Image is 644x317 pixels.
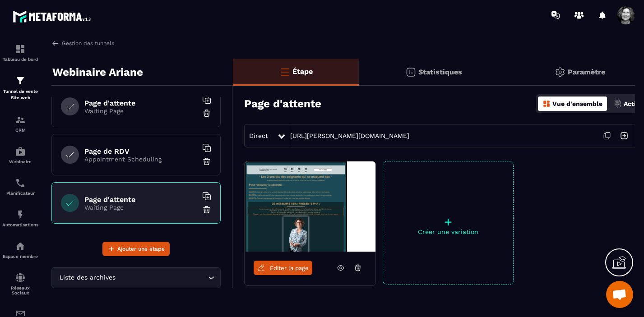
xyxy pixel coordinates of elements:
[202,205,211,214] img: trash
[555,67,565,78] img: setting-gr.5f69749f.svg
[383,228,513,235] p: Créer une variation
[84,107,197,115] p: Waiting Page
[202,157,211,166] img: trash
[84,195,197,204] h6: Page d'attente
[2,57,38,62] p: Tableau de bord
[383,216,513,228] p: +
[84,156,197,163] p: Appointment Scheduling
[2,159,38,164] p: Webinaire
[270,265,309,271] span: Éditer la page
[568,68,605,76] p: Paramètre
[552,100,602,107] p: Vue d'ensemble
[13,8,94,25] img: logo
[52,63,143,81] p: Webinaire Ariane
[2,234,38,266] a: automationsautomationsEspace membre
[51,267,221,288] div: Search for option
[254,261,312,275] a: Éditer la page
[614,100,622,108] img: actions.d6e523a2.png
[15,115,26,125] img: formation
[542,100,551,108] img: dashboard-orange.40269519.svg
[405,67,416,78] img: stats.20deebd0.svg
[2,222,38,227] p: Automatisations
[15,75,26,86] img: formation
[202,109,211,118] img: trash
[15,146,26,157] img: automations
[57,273,117,283] span: Liste des archives
[15,272,26,283] img: social-network
[616,127,633,144] img: arrow-next.bcc2205e.svg
[2,108,38,139] a: formationformationCRM
[15,44,26,55] img: formation
[244,97,321,110] h3: Page d'attente
[2,285,38,295] p: Réseaux Sociaux
[84,99,197,107] h6: Page d'attente
[117,244,165,253] span: Ajouter une étape
[290,132,409,139] a: [URL][PERSON_NAME][DOMAIN_NAME]
[102,242,170,256] button: Ajouter une étape
[606,281,633,308] div: Ouvrir le chat
[2,88,38,101] p: Tunnel de vente Site web
[15,209,26,220] img: automations
[2,266,38,302] a: social-networksocial-networkRéseaux Sociaux
[2,254,38,259] p: Espace membre
[249,132,268,139] span: Direct
[117,273,206,283] input: Search for option
[2,139,38,171] a: automationsautomationsWebinaire
[15,241,26,252] img: automations
[2,69,38,108] a: formationformationTunnel de vente Site web
[2,171,38,202] a: schedulerschedulerPlanificateur
[2,202,38,234] a: automationsautomationsAutomatisations
[245,161,375,252] img: image
[279,66,290,77] img: bars-o.4a397970.svg
[51,39,60,47] img: arrow
[51,39,114,47] a: Gestion des tunnels
[84,204,197,211] p: Waiting Page
[292,67,313,76] p: Étape
[2,191,38,196] p: Planificateur
[15,178,26,188] img: scheduler
[2,128,38,133] p: CRM
[2,37,38,69] a: formationformationTableau de bord
[418,68,462,76] p: Statistiques
[84,147,197,156] h6: Page de RDV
